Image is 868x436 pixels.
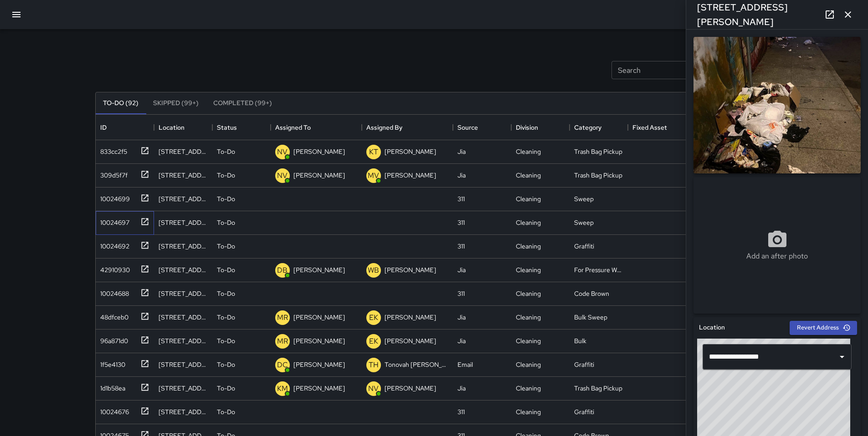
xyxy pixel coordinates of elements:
[457,242,465,251] div: 311
[293,171,345,180] p: [PERSON_NAME]
[385,147,436,156] p: [PERSON_NAME]
[97,238,129,251] div: 10024692
[369,360,379,370] p: TH
[574,407,594,416] div: Graffiti
[385,265,436,274] p: [PERSON_NAME]
[516,194,541,203] div: Cleaning
[574,242,594,251] div: Graffiti
[154,115,212,140] div: Location
[217,218,235,227] p: To-Do
[271,115,362,140] div: Assigned To
[217,147,235,156] p: To-Do
[385,336,436,345] p: [PERSON_NAME]
[516,360,541,369] div: Cleaning
[277,360,288,370] p: DC
[159,384,208,393] div: 140 7th Street
[516,384,541,393] div: Cleaning
[366,115,402,140] div: Assigned By
[159,115,185,140] div: Location
[217,313,235,322] p: To-Do
[277,312,288,323] p: MR
[146,92,206,114] button: Skipped (99+)
[97,333,128,345] div: 96a871d0
[293,313,345,322] p: [PERSON_NAME]
[293,384,345,393] p: [PERSON_NAME]
[212,115,271,140] div: Status
[368,170,379,181] p: MV
[385,384,436,393] p: [PERSON_NAME]
[159,218,208,227] div: 123 Langton Street
[217,336,235,345] p: To-Do
[457,336,466,345] div: Jia
[516,218,541,227] div: Cleaning
[97,309,128,322] div: 48dfceb0
[574,384,622,393] div: Trash Bag Pickup
[516,242,541,251] div: Cleaning
[293,147,345,156] p: [PERSON_NAME]
[457,360,473,369] div: Email
[97,214,129,227] div: 10024697
[368,265,379,276] p: WB
[516,265,541,274] div: Cleaning
[369,336,378,347] p: EK
[516,115,538,140] div: Division
[574,115,601,140] div: Category
[100,115,107,140] div: ID
[217,384,235,393] p: To-Do
[516,171,541,180] div: Cleaning
[293,265,345,274] p: [PERSON_NAME]
[217,289,235,298] p: To-Do
[97,143,127,156] div: 833cc2f5
[368,383,379,394] p: NV
[159,313,208,322] div: 151a Russ Street
[217,194,235,203] p: To-Do
[457,115,478,140] div: Source
[97,262,130,274] div: 42910930
[97,285,129,298] div: 10024688
[574,336,586,345] div: Bulk
[574,265,623,274] div: For Pressure Washer
[159,360,208,369] div: 1128 Howard Street
[217,115,237,140] div: Status
[277,170,288,181] p: NV
[97,356,125,369] div: 1f5e4130
[516,407,541,416] div: Cleaning
[457,147,466,156] div: Jia
[96,115,154,140] div: ID
[293,336,345,345] p: [PERSON_NAME]
[574,289,609,298] div: Code Brown
[574,313,607,322] div: Bulk Sweep
[516,147,541,156] div: Cleaning
[96,92,146,114] button: To-Do (92)
[516,313,541,322] div: Cleaning
[277,147,288,157] p: NV
[453,115,511,140] div: Source
[511,115,570,140] div: Division
[277,336,288,347] p: MR
[159,242,208,251] div: 52 Washburn Street
[457,218,465,227] div: 311
[457,265,466,274] div: Jia
[97,380,125,393] div: 1d1b58ea
[159,336,208,345] div: 265 Shipley Street
[457,313,466,322] div: Jia
[632,115,667,140] div: Fixed Asset
[574,147,622,156] div: Trash Bag Pickup
[217,407,235,416] p: To-Do
[97,404,129,416] div: 10024676
[275,115,311,140] div: Assigned To
[574,218,594,227] div: Sweep
[516,336,541,345] div: Cleaning
[385,360,448,369] p: Tonovah [PERSON_NAME]
[457,407,465,416] div: 311
[362,115,453,140] div: Assigned By
[159,147,208,156] div: 1066 Howard Street
[293,360,345,369] p: [PERSON_NAME]
[206,92,279,114] button: Completed (99+)
[574,171,622,180] div: Trash Bag Pickup
[457,289,465,298] div: 311
[628,115,686,140] div: Fixed Asset
[369,147,378,157] p: KT
[97,191,130,203] div: 10024699
[159,194,208,203] div: 349 10th Street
